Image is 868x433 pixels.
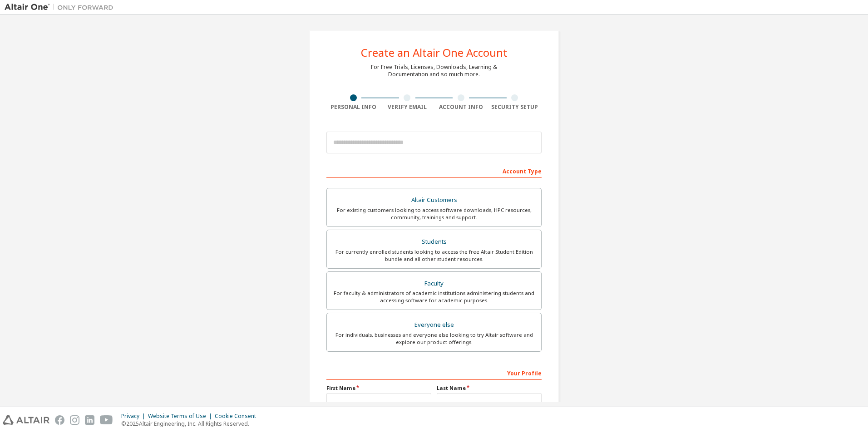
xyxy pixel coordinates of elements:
img: altair_logo.svg [3,415,49,425]
div: For currently enrolled students looking to access the free Altair Student Edition bundle and all ... [332,248,536,263]
div: Altair Customers [332,194,536,207]
div: Account Type [326,163,542,178]
div: Everyone else [332,319,536,331]
div: Account Info [434,103,488,111]
div: Faculty [332,277,536,290]
div: For existing customers looking to access software downloads, HPC resources, community, trainings ... [332,207,536,221]
div: Personal Info [326,103,380,111]
img: youtube.svg [100,415,113,425]
div: For Free Trials, Licenses, Downloads, Learning & Documentation and so much more. [371,64,497,78]
div: For individuals, businesses and everyone else looking to try Altair software and explore our prod... [332,331,536,346]
p: © 2025 Altair Engineering, Inc. All Rights Reserved. [121,420,261,428]
div: For faculty & administrators of academic institutions administering students and accessing softwa... [332,290,536,304]
label: First Name [326,384,431,392]
img: linkedin.svg [85,415,94,425]
div: Website Terms of Use [148,413,215,420]
img: Altair One [5,3,118,12]
div: Cookie Consent [215,413,261,420]
div: Students [332,236,536,248]
div: Create an Altair One Account [361,47,508,58]
div: Privacy [121,413,148,420]
img: instagram.svg [70,415,79,425]
label: Last Name [437,384,542,392]
div: Security Setup [488,103,542,111]
div: Your Profile [326,365,542,380]
img: facebook.svg [55,415,64,425]
div: Verify Email [380,103,434,111]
